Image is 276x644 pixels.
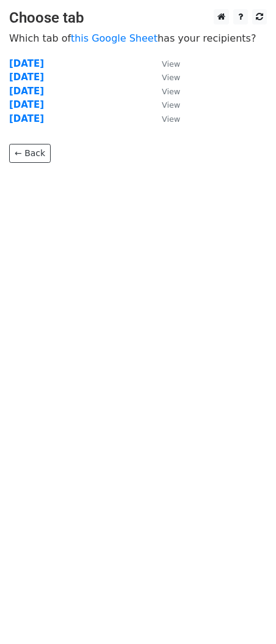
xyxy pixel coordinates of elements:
a: [DATE] [9,86,44,97]
small: View [162,114,180,124]
a: [DATE] [9,99,44,110]
small: View [162,73,180,82]
a: [DATE] [9,58,44,69]
small: View [162,59,180,69]
a: [DATE] [9,72,44,83]
small: View [162,87,180,96]
a: [DATE] [9,113,44,124]
p: Which tab of has your recipients? [9,32,267,45]
a: View [150,86,180,97]
a: View [150,99,180,110]
a: ← Back [9,144,51,163]
a: this Google Sheet [71,32,158,44]
a: View [150,72,180,83]
a: View [150,58,180,69]
small: View [162,100,180,110]
h3: Choose tab [9,9,267,27]
a: View [150,113,180,124]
